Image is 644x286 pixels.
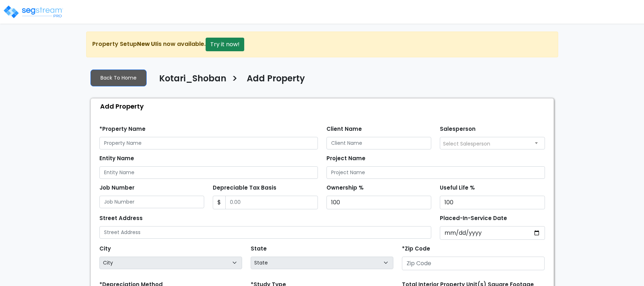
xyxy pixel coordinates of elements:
label: City [99,245,111,253]
h4: Add Property [247,73,305,86]
input: Ownership % [326,196,432,209]
label: Ownership % [326,184,364,192]
a: Kotari_Shoban [154,73,226,89]
img: logo_pro_r.png [3,5,64,19]
label: Job Number [99,184,134,192]
input: Useful Life % [440,196,545,209]
label: State [251,245,267,253]
input: Property Name [99,137,318,149]
a: Back To Home [90,70,147,86]
h4: Kotari_Shoban [159,73,226,86]
input: Zip Code [402,257,545,270]
button: Try it now! [206,38,244,51]
span: $ [213,196,226,209]
span: Select Salesperson [443,140,490,147]
label: Salesperson [440,125,476,133]
label: Project Name [326,154,365,163]
label: Placed-In-Service Date [440,214,507,223]
label: Useful Life % [440,184,475,192]
input: Job Number [99,196,205,208]
input: Entity Name [99,166,318,179]
input: Street Address [99,226,432,239]
div: Property Setup is now available. [86,32,558,57]
label: Depreciable Tax Basis [213,184,276,192]
label: *Property Name [99,125,146,133]
label: Entity Name [99,154,134,163]
div: Add Property [94,99,554,114]
a: Add Property [241,73,305,89]
strong: New UI [137,40,157,48]
label: Client Name [326,125,362,133]
input: Client Name [326,137,432,149]
h3: > [232,73,238,87]
input: Project Name [326,166,545,179]
label: Street Address [99,214,143,223]
input: 0.00 [225,196,318,209]
label: *Zip Code [402,245,430,253]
